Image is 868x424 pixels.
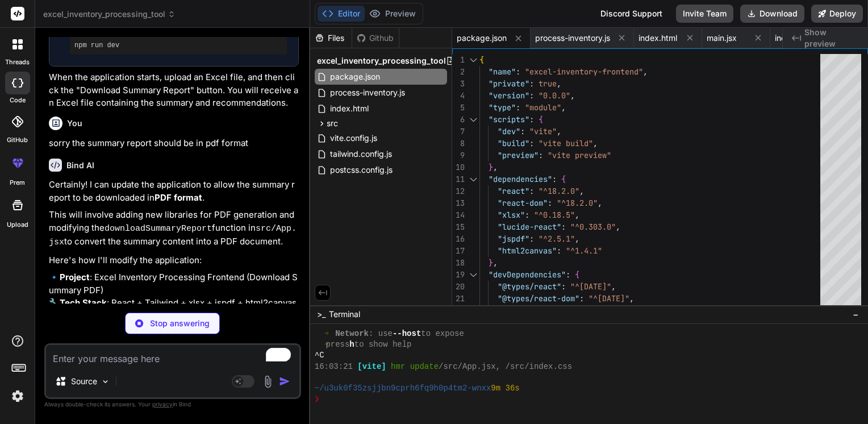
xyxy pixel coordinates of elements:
button: Download [740,5,804,23]
p: Stop answering [150,318,210,329]
span: , [575,210,579,220]
span: "^18.2.0" [539,186,579,196]
strong: Project [60,272,90,282]
span: : [516,102,520,113]
div: Files [310,32,352,44]
span: "^18.2.0" [557,198,598,208]
span: , [611,281,616,292]
div: Click to collapse the range. [466,114,481,126]
div: 6 [452,114,465,126]
img: icon [279,376,290,387]
span: "^1.4.1" [566,246,602,256]
span: /src/App.jsx, /src/index.css [439,361,572,372]
div: Discord Support [594,5,669,23]
button: Editor [318,6,365,22]
span: ❯ [315,394,320,405]
span: Network [335,329,369,339]
button: Deploy [811,5,863,23]
div: Click to collapse the range. [466,269,481,281]
div: 2 [452,66,465,78]
div: 12 [452,185,465,197]
div: 15 [452,221,465,233]
div: 13 [452,197,465,209]
span: : [525,210,529,220]
div: 20 [452,281,465,293]
div: 21 [452,293,465,305]
button: Invite Team [676,5,733,23]
span: "dev" [498,126,520,136]
span: : [566,269,570,280]
strong: Tech Stack [60,297,107,308]
span: : [529,138,534,148]
span: } [489,162,493,172]
p: Here's how I'll modify the application: [49,254,299,267]
span: , [493,257,498,268]
code: downloadSummaryReport [105,224,212,234]
span: : [552,174,557,184]
span: } [489,257,493,268]
span: "^0.303.0" [570,222,616,232]
span: , [616,222,620,232]
span: excel_inventory_processing_tool [43,9,176,20]
div: 3 [452,78,465,90]
label: GitHub [7,135,28,145]
span: , [557,126,561,136]
span: , [598,198,602,208]
span: , [643,66,648,77]
span: : [520,126,525,136]
span: "name" [489,66,516,77]
label: Upload [7,220,28,230]
span: "^[DATE]" [589,293,629,304]
span: : [529,234,534,244]
span: src [327,118,338,129]
span: : [529,78,534,89]
span: , [493,162,498,172]
span: { [575,269,579,280]
span: : [529,90,534,101]
p: Always double-check its answers. Your in Bind [44,399,301,410]
div: 4 [452,90,465,102]
img: attachment [261,375,274,388]
span: : [561,281,566,292]
span: { [561,174,566,184]
div: 7 [452,126,465,138]
span: : use [369,329,393,339]
span: >_ [317,309,325,320]
span: "type" [489,102,516,113]
p: When the application starts, upload an Excel file, and then click the "Download Summary Report" b... [49,71,299,110]
span: "^[DATE]" [570,281,611,292]
span: : [557,246,561,256]
strong: PDF format [155,192,202,203]
div: 11 [452,173,465,185]
span: ^C [315,350,324,361]
span: process-inventory.js [535,32,610,44]
p: 🔹 : Excel Inventory Processing Frontend (Download Summary PDF) 🔧 : React + Tailwind + xlsx + jspd... [49,271,299,322]
div: 8 [452,138,465,149]
span: { [539,114,543,124]
span: postcss.config.js [329,163,394,177]
span: "vite build" [539,138,593,148]
div: 1 [452,54,465,66]
button: Preview [365,6,420,22]
span: --host [393,329,421,339]
span: index.css [775,32,810,44]
div: 19 [452,269,465,281]
span: h [349,339,354,350]
span: , [557,78,561,89]
img: Pick Models [101,377,110,386]
span: excel_inventory_processing_tool [317,55,446,66]
span: "dependencies" [489,174,552,184]
div: Click to collapse the range. [466,173,481,185]
span: : [529,186,534,196]
span: to expose [421,329,464,339]
span: "@types/react" [498,281,561,292]
div: 14 [452,209,465,221]
div: 5 [452,102,465,114]
div: Github [352,32,399,44]
label: prem [10,178,25,188]
span: { [479,55,484,65]
span: "module" [525,102,561,113]
p: Certainly! I can update the application to allow the summary report to be downloaded in . [49,178,299,204]
span: "excel-inventory-frontend" [525,66,643,77]
span: press [325,339,349,350]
